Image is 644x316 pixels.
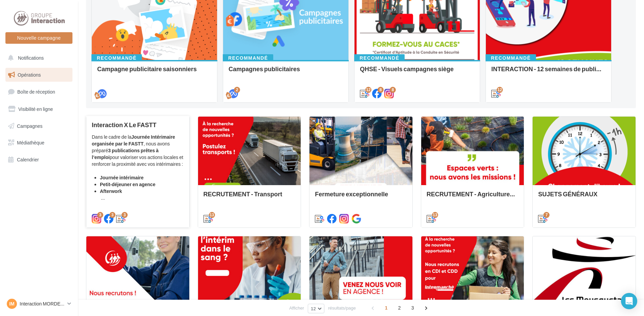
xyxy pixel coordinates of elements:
[223,54,273,62] div: Recommandé
[621,293,637,309] div: Open Intercom Messenger
[234,87,240,93] div: 2
[9,300,15,307] span: IM
[122,212,128,218] div: 3
[5,297,72,310] a: IM Interaction MORDELLES
[97,212,103,218] div: 3
[5,32,72,44] button: Nouvelle campagne
[289,305,304,311] span: Afficher
[17,140,44,145] span: Médiathèque
[328,305,356,311] span: résultats/page
[394,302,405,313] span: 2
[308,304,324,313] button: 12
[390,87,396,93] div: 8
[407,302,418,313] span: 3
[18,106,53,112] span: Visibilité en ligne
[311,306,316,311] span: 12
[92,134,175,146] strong: Journée Intérimaire organisée par le FASTT
[20,300,65,307] p: Interaction MORDELLES
[100,181,155,187] strong: Petit-déjeuner en agence
[365,87,371,93] div: 12
[17,123,43,129] span: Campagnes
[229,65,343,79] div: Campagnes publicitaires
[491,65,606,79] div: INTERACTION - 12 semaines de publication
[91,54,142,62] div: Recommandé
[360,65,474,79] div: QHSE - Visuels campagnes siège
[543,212,550,218] div: 7
[381,302,392,313] span: 1
[109,212,115,218] div: 3
[4,102,74,116] a: Visibilité en ligne
[17,89,55,95] span: Boîte de réception
[4,68,74,82] a: Opérations
[18,55,44,61] span: Notifications
[92,147,158,160] strong: 3 publications prêtes à l’emploi
[17,157,39,162] span: Calendrier
[18,72,41,78] span: Opérations
[354,54,405,62] div: Recommandé
[92,134,184,201] div: Dans le cadre de la , nous avons préparé pour valoriser vos actions locales et renforcer la proxi...
[4,84,74,99] a: Boîte de réception
[203,191,296,204] div: RECRUTEMENT - Transport
[100,175,144,180] strong: Journée intérimaire
[4,136,74,150] a: Médiathèque
[97,65,212,79] div: Campagne publicitaire saisonniers
[538,191,630,204] div: SUJETS GÉNÉRAUX
[100,188,122,194] strong: Afterwork
[4,51,71,65] button: Notifications
[4,153,74,167] a: Calendrier
[432,212,438,218] div: 13
[497,87,503,93] div: 12
[486,54,536,62] div: Recommandé
[427,191,519,204] div: RECRUTEMENT - Agriculture / Espaces verts
[209,212,215,218] div: 13
[92,121,184,128] div: Interaction X Le FASTT
[378,87,384,93] div: 8
[4,119,74,133] a: Campagnes
[315,191,407,204] div: Fermeture exceptionnelle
